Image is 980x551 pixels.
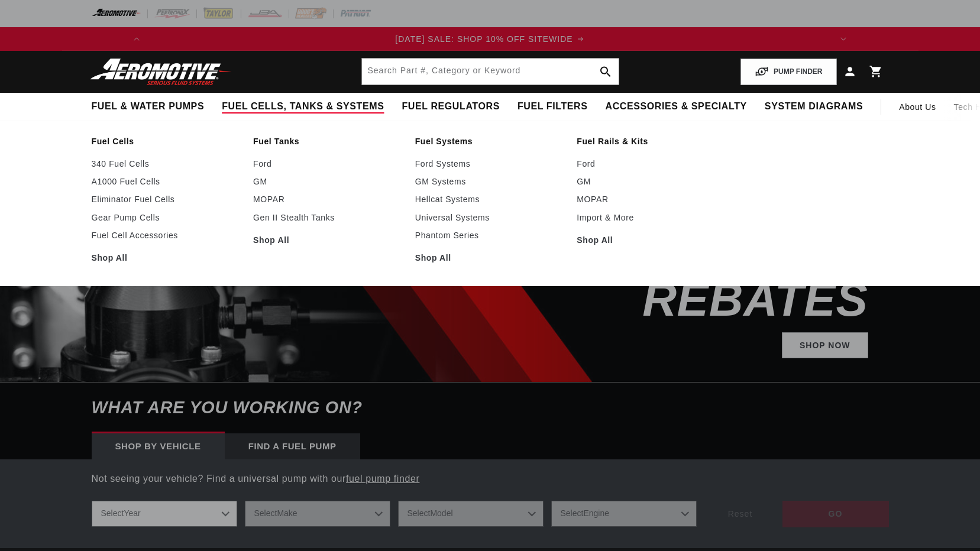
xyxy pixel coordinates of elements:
select: Year [92,501,237,527]
summary: Fuel & Water Pumps [83,93,214,121]
a: [DATE] SALE: SHOP 10% OFF SITEWIDE [148,33,831,46]
a: Ford Systems [415,158,565,169]
a: Fuel Systems [415,136,565,147]
a: Fuel Rails & Kits [577,136,727,147]
span: System Diagrams [765,101,863,113]
a: MOPAR [577,194,727,205]
a: Shop All [415,252,565,263]
a: Import & More [577,212,727,223]
a: Universal Systems [415,212,565,223]
a: Fuel Tanks [253,136,403,147]
a: Ford [577,158,727,169]
a: Shop All [92,252,242,263]
a: GM Systems [415,176,565,187]
span: Fuel Regulators [402,101,499,113]
span: Fuel Cells, Tanks & Systems [222,101,384,113]
a: Shop All [253,235,403,245]
p: Not seeing your vehicle? Find a universal pump with our [92,471,889,487]
button: PUMP FINDER [740,59,836,85]
a: 340 Fuel Cells [92,158,242,169]
div: Announcement [148,33,831,46]
select: Model [398,501,544,527]
button: search button [593,59,619,85]
span: About Us [899,102,936,112]
a: A1000 Fuel Cells [92,176,242,187]
input: Search by Part Number, Category or Keyword [362,59,619,85]
summary: Accessories & Specialty [597,93,756,121]
a: Shop All [577,235,727,245]
slideshow-component: Translation missing: en.sections.announcements.announcement_bar [62,27,918,51]
span: [DATE] SALE: SHOP 10% OFF SITEWIDE [395,34,573,44]
a: Gear Pump Cells [92,212,242,223]
summary: Fuel Cells, Tanks & Systems [213,93,393,121]
div: Find a Fuel Pump [225,433,360,459]
a: Hellcat Systems [415,194,565,205]
div: Shop by vehicle [92,433,225,459]
a: MOPAR [253,194,403,205]
a: About Us [890,93,945,121]
a: GM [253,176,403,187]
summary: Fuel Regulators [393,93,508,121]
span: Accessories & Specialty [606,101,747,113]
button: Translation missing: en.sections.announcements.next_announcement [832,27,855,51]
a: Eliminator Fuel Cells [92,194,242,205]
a: Ford [253,158,403,169]
select: Make [245,501,390,527]
a: Phantom Series [415,230,565,241]
div: 1 of 3 [148,33,831,46]
summary: Fuel Filters [509,93,597,121]
a: Shop Now [782,332,868,359]
a: fuel pump finder [346,474,419,484]
img: Aeromotive [87,58,235,86]
span: Fuel & Water Pumps [92,101,205,113]
a: GM [577,176,727,187]
span: Fuel Filters [518,101,588,113]
a: Fuel Cells [92,136,242,147]
select: Engine [551,501,697,527]
a: Fuel Cell Accessories [92,230,242,241]
summary: System Diagrams [756,93,872,121]
h6: What are you working on? [62,383,918,433]
button: Translation missing: en.sections.announcements.previous_announcement [125,27,148,51]
a: Gen II Stealth Tanks [253,212,403,223]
